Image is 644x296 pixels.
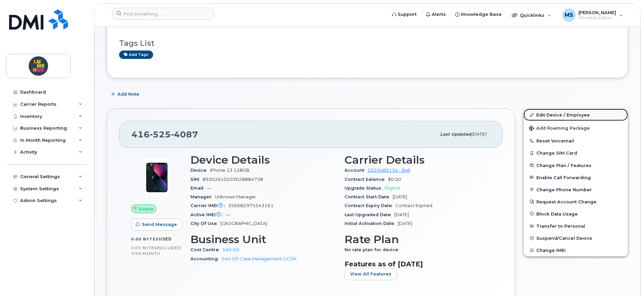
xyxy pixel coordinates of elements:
[524,147,628,159] button: Change SIM Card
[388,177,401,182] span: $0.00
[142,221,177,228] span: Send Message
[190,233,336,245] h3: Business Unit
[210,168,249,173] span: iPhone 13 128GB
[107,88,145,100] button: Add Note
[221,256,296,261] a: 540-03-Case Management-GCSN
[132,129,198,139] span: 416
[387,8,421,21] a: Support
[207,186,211,191] span: —
[171,129,198,139] span: 4087
[393,194,407,199] span: [DATE]
[461,11,502,18] span: Knowledge Base
[524,208,628,220] button: Block Data Usage
[471,132,486,137] span: [DATE]
[524,184,628,196] button: Change Phone Number
[226,212,230,217] span: —
[398,221,412,226] span: [DATE]
[112,8,214,20] input: Find something...
[578,10,616,15] span: [PERSON_NAME]
[345,186,385,191] span: Upgrade Status
[395,203,432,208] span: Contract Expired
[451,8,506,21] a: Knowledge Base
[520,12,544,18] span: Quicklinks
[131,237,158,241] span: 0.00 Bytes
[524,109,628,121] a: Edit Device / Employee
[345,168,368,173] span: Account
[215,194,256,199] span: Unknown Manager
[139,206,153,212] span: Active
[524,159,628,171] button: Change Plan / Features
[220,221,267,226] span: [GEOGRAPHIC_DATA]
[345,154,491,166] h3: Carrier Details
[345,203,395,208] span: Contract Expiry Date
[536,163,592,168] span: Change Plan / Features
[565,11,573,19] span: MS
[190,203,228,208] span: Carrier IMEI
[345,260,491,268] h3: Features as of [DATE]
[529,126,590,132] span: Add Roaming Package
[398,11,417,18] span: Support
[190,194,215,199] span: Manager
[345,247,402,252] span: No rate plan for device
[117,91,139,97] span: Add Note
[368,168,410,173] a: 0525489134 - Bell
[524,135,628,147] button: Reset Voicemail
[524,171,628,184] button: Enable Call Forwarding
[432,11,446,18] span: Alerts
[578,15,616,21] span: Wireless Admin
[524,121,628,135] button: Add Roaming Package
[190,247,222,252] span: Cost Centre
[131,219,183,231] button: Send Message
[190,186,207,191] span: Email
[536,236,592,241] span: Suspend/Cancel Device
[345,221,398,226] span: Initial Activation Date
[350,271,391,277] span: View All Features
[345,233,491,245] h3: Rate Plan
[345,268,397,280] button: View All Features
[190,221,220,226] span: City Of Use
[524,232,628,244] button: Suspend/Cancel Device
[558,8,628,22] div: Mike Sousa
[507,8,556,22] div: Quicklinks
[394,212,409,217] span: [DATE]
[524,196,628,208] button: Request Account Change
[203,177,263,182] span: 89302610203028884738
[345,212,394,217] span: Last Upgraded Date
[190,212,226,217] span: Active IMEI
[137,157,177,198] img: image20231002-3703462-1ig824h.jpeg
[190,256,221,261] span: Accounting
[440,132,471,137] span: Last updated
[421,8,451,21] a: Alerts
[158,236,172,241] span: used
[345,177,388,182] span: Contract balance
[119,39,616,47] h3: Tags List
[150,129,171,139] span: 525
[385,186,400,191] span: Eligible
[536,175,591,180] span: Enable Call Forwarding
[190,168,210,173] span: Device
[190,177,203,182] span: SIM
[228,203,274,208] span: 356682975543161
[190,154,336,166] h3: Device Details
[131,245,157,250] span: 0.00 Bytes
[119,51,153,59] a: Add tags
[222,247,239,252] a: 540-03
[345,194,393,199] span: Contract Start Date
[524,244,628,256] button: Change IMEI
[524,220,628,232] button: Transfer to Personal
